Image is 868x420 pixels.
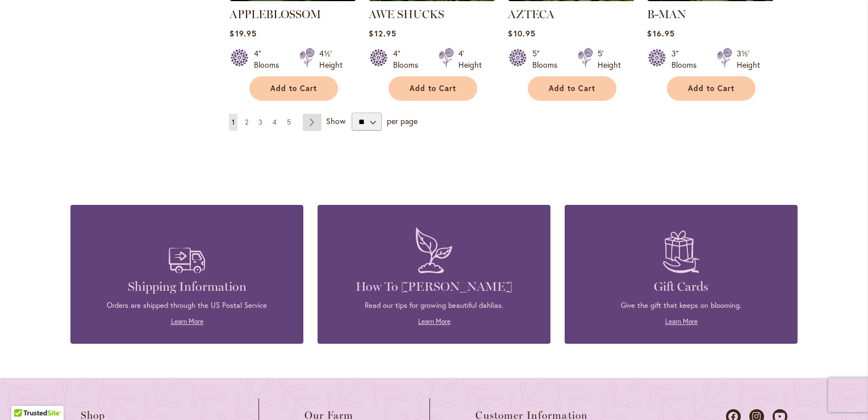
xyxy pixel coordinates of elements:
div: 5' Height [598,48,621,71]
div: 4" Blooms [393,48,425,71]
a: 3 [256,114,265,131]
span: per page [387,116,418,126]
span: Add to Cart [410,84,456,93]
div: 3½' Height [737,48,760,71]
span: $19.95 [229,28,256,39]
a: Learn More [171,317,203,326]
button: Add to Cart [528,76,616,101]
div: 3" Blooms [671,48,703,71]
span: $10.95 [508,28,535,39]
button: Add to Cart [389,76,477,101]
a: AWE SHUCKS [369,7,444,21]
button: Add to Cart [667,76,756,101]
a: APPLEBLOSSOM [229,7,321,21]
span: Show [326,116,345,126]
span: Add to Cart [549,84,595,93]
span: $12.95 [369,28,396,39]
p: Give the gift that keeps on blooming. [582,300,781,311]
span: Add to Cart [270,84,317,93]
div: 4½' Height [319,48,343,71]
a: 4 [270,114,279,131]
span: 2 [245,118,248,126]
p: Read our tips for growing beautiful dahlias. [335,300,533,311]
h4: Shipping Information [87,279,286,295]
span: $16.95 [647,28,674,39]
a: B-MAN [647,7,686,21]
p: Orders are shipped through the US Postal Service [87,300,286,311]
div: 4" Blooms [254,48,286,71]
h4: How To [PERSON_NAME] [335,279,533,295]
span: 1 [232,118,235,126]
span: Add to Cart [688,84,735,93]
h4: Gift Cards [582,279,781,295]
a: Learn More [418,317,450,326]
a: Learn More [665,317,698,326]
div: 4' Height [458,48,482,71]
span: 4 [273,118,277,126]
iframe: Launch Accessibility Center [9,380,40,411]
button: Add to Cart [249,76,338,101]
span: 5 [287,118,291,126]
span: 3 [258,118,262,126]
div: 5" Blooms [532,48,564,71]
a: 2 [242,114,251,131]
a: AZTECA [508,7,554,21]
a: 5 [284,114,294,131]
